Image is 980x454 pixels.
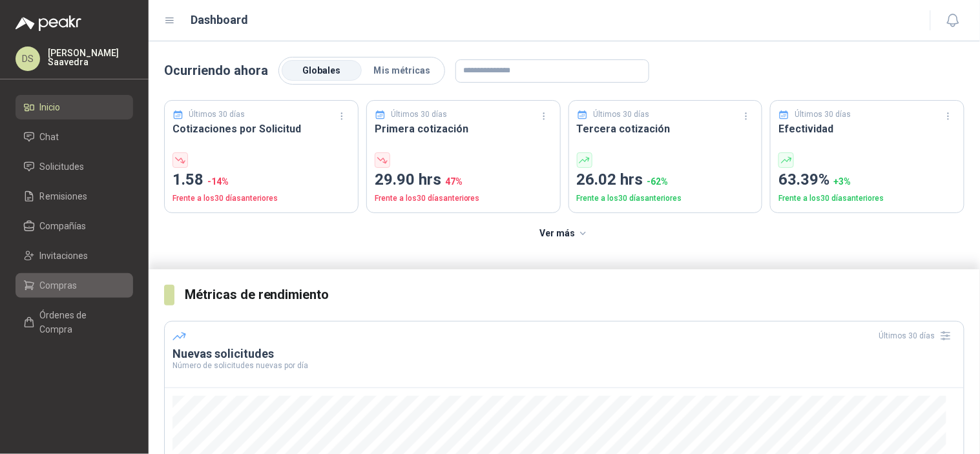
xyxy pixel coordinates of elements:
[16,184,133,209] a: Remisiones
[16,125,133,149] a: Chat
[40,160,85,174] span: Solicitudes
[375,121,552,137] h3: Primera cotización
[172,168,350,192] p: 1.58
[16,303,133,342] a: Órdenes de Compra
[40,189,88,203] span: Remisiones
[16,273,133,298] a: Compras
[778,168,956,192] p: 63.39%
[391,108,447,121] p: Últimos 30 días
[172,346,956,362] h3: Nuevas solicitudes
[16,243,133,268] a: Invitaciones
[593,108,649,121] p: Últimos 30 días
[375,192,552,205] p: Frente a los 30 días anteriores
[373,65,430,76] span: Mis métricas
[577,192,755,205] p: Frente a los 30 días anteriores
[778,192,956,205] p: Frente a los 30 días anteriores
[532,221,596,247] button: Ver más
[40,219,87,233] span: Compañías
[16,95,133,119] a: Inicio
[40,278,78,293] span: Compras
[185,285,964,305] h3: Métricas de rendimiento
[40,100,61,114] span: Inicio
[16,154,133,179] a: Solicitudes
[647,176,669,187] span: -62 %
[16,15,81,31] img: Logo peakr
[375,168,552,192] p: 29.90 hrs
[40,249,89,263] span: Invitaciones
[577,168,755,192] p: 26.02 hrs
[40,308,121,336] span: Órdenes de Compra
[172,121,350,137] h3: Cotizaciones por Solicitud
[795,108,851,121] p: Últimos 30 días
[40,130,59,144] span: Chat
[207,176,229,187] span: -14 %
[16,46,40,71] div: DS
[164,61,268,81] p: Ocurriendo ahora
[191,11,249,29] h1: Dashboard
[577,121,755,137] h3: Tercera cotización
[172,362,956,369] p: Número de solicitudes nuevas por día
[303,65,341,76] span: Globales
[833,176,851,187] span: + 3 %
[778,121,956,137] h3: Efectividad
[48,48,133,67] p: [PERSON_NAME] Saavedra
[445,176,463,187] span: 47 %
[16,214,133,238] a: Compañías
[189,108,245,121] p: Últimos 30 días
[879,325,956,346] div: Últimos 30 días
[172,192,350,205] p: Frente a los 30 días anteriores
